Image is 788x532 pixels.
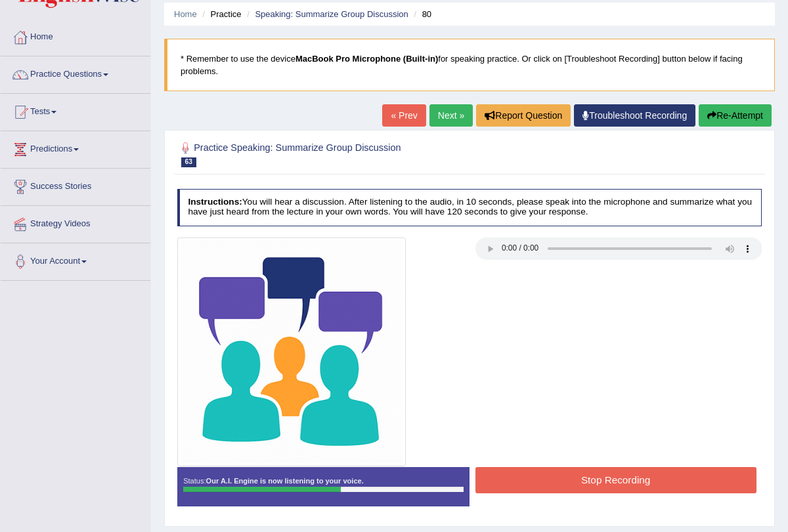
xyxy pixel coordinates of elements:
[181,157,196,167] span: 63
[1,131,150,164] a: Predictions
[177,189,762,226] h4: You will hear a discussion. After listening to the audio, in 10 seconds, please speak into the mi...
[177,140,540,167] h2: Practice Speaking: Summarize Group Discussion
[382,104,426,127] a: « Prev
[1,206,150,239] a: Strategy Videos
[1,56,150,89] a: Practice Questions
[295,54,438,64] b: MacBook Pro Microphone (Built-in)
[1,243,150,276] a: Your Account
[1,169,150,201] a: Success Stories
[164,39,775,91] blockquote: * Remember to use the device for speaking practice. Or click on [Troubleshoot Recording] button b...
[177,467,470,506] div: Status:
[174,9,197,19] a: Home
[1,94,150,127] a: Tests
[476,104,571,127] button: Report Question
[410,8,431,20] li: 80
[188,197,242,207] b: Instructions:
[699,104,772,127] button: Re-Attempt
[206,477,364,485] strong: Our A.I. Engine is now listening to your voice.
[574,104,695,127] a: Troubleshoot Recording
[1,19,150,52] a: Home
[475,467,756,493] button: Stop Recording
[429,104,473,127] a: Next »
[199,8,241,20] li: Practice
[255,9,408,19] a: Speaking: Summarize Group Discussion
